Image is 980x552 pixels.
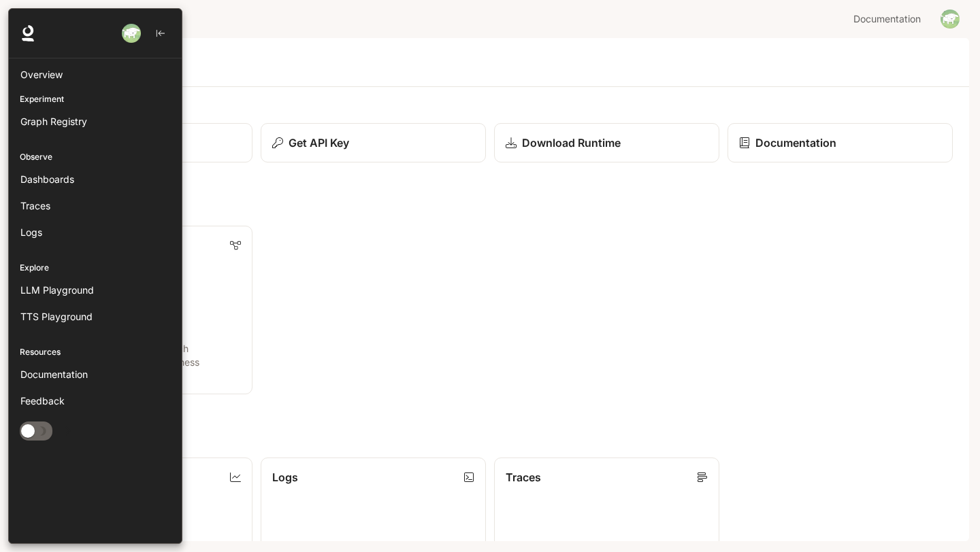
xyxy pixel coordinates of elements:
a: Traces [14,194,176,218]
button: open drawer [10,7,35,31]
h2: Shortcuts [27,103,953,118]
a: Feedback [14,389,176,413]
p: Get API Key [289,135,349,151]
a: Graph Registry [14,109,176,133]
span: Dark mode toggle [21,423,35,438]
span: Overview [20,67,63,82]
button: Get API Key [261,123,486,162]
button: All workspaces [44,5,120,33]
button: User avatar [936,5,964,33]
p: Explore [9,262,182,274]
span: Traces [20,199,50,213]
a: Documentation [14,362,176,386]
p: Traces [506,469,541,485]
p: Resources [9,346,182,358]
span: Graph Registry [20,114,87,128]
span: Dashboards [20,172,74,186]
img: User avatar [122,24,141,43]
p: Download Runtime [522,135,621,151]
a: LLM Playground [14,278,176,302]
span: Documentation [853,11,921,28]
a: Overview [14,63,176,86]
span: Documentation [20,367,88,381]
a: Download Runtime [494,123,719,162]
button: User avatar [118,20,145,47]
a: Documentation [728,123,953,162]
h2: Observe [27,438,953,452]
p: Documentation [755,135,836,151]
p: Experiment [9,93,182,105]
span: TTS Playground [20,309,93,324]
span: Feedback [20,394,65,408]
p: Observe [9,151,182,163]
h2: Experiment [27,206,953,220]
a: Dashboards [14,167,176,191]
span: Logs [20,225,42,239]
span: LLM Playground [20,283,94,297]
button: Open drawer [52,417,83,445]
p: Logs [272,469,298,485]
a: Documentation [848,5,931,33]
a: TTS Playground [14,305,176,328]
a: Logs [14,220,176,244]
img: User avatar [941,10,960,29]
